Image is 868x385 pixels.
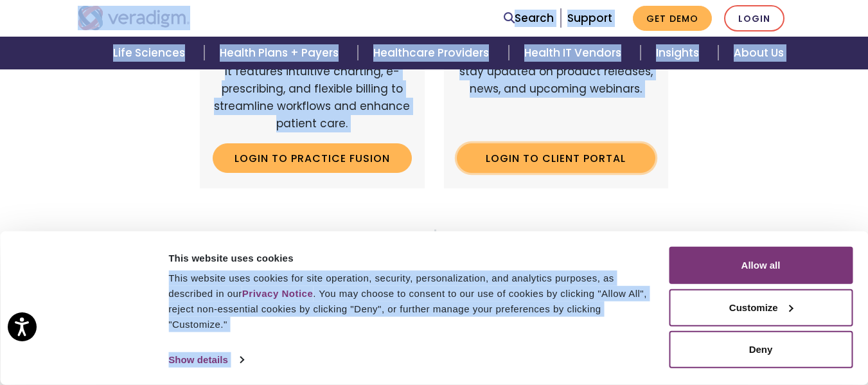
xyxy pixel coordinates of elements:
[213,10,412,132] p: A cloud-based, easy-to-use EHR and billing services platform tailored for independent practices. ...
[641,37,718,69] a: Insights
[457,10,656,132] p: An online portal for Veradigm customers to connect with peers, ask questions, share ideas, and st...
[242,288,313,299] a: Privacy Notice
[669,247,853,284] button: Allow all
[718,37,799,69] a: About Us
[358,37,508,69] a: Healthcare Providers
[98,37,204,69] a: Life Sciences
[621,292,853,370] iframe: Drift Chat Widget
[168,350,243,370] a: Show details
[567,10,612,26] a: Support
[669,289,853,326] button: Customize
[168,250,654,265] div: This website uses cookies
[78,229,403,248] h3: Support
[204,37,358,69] a: Health Plans + Payers
[457,143,656,173] a: Login to Client Portal
[509,37,641,69] a: Health IT Vendors
[78,6,190,30] img: Veradigm logo
[213,143,412,173] a: Login to Practice Fusion
[467,229,791,248] h3: Demo
[504,10,554,27] a: Search
[724,5,784,31] a: Login
[633,6,712,31] a: Get Demo
[168,271,654,332] div: This website uses cookies for site operation, security, personalization, and analytics purposes, ...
